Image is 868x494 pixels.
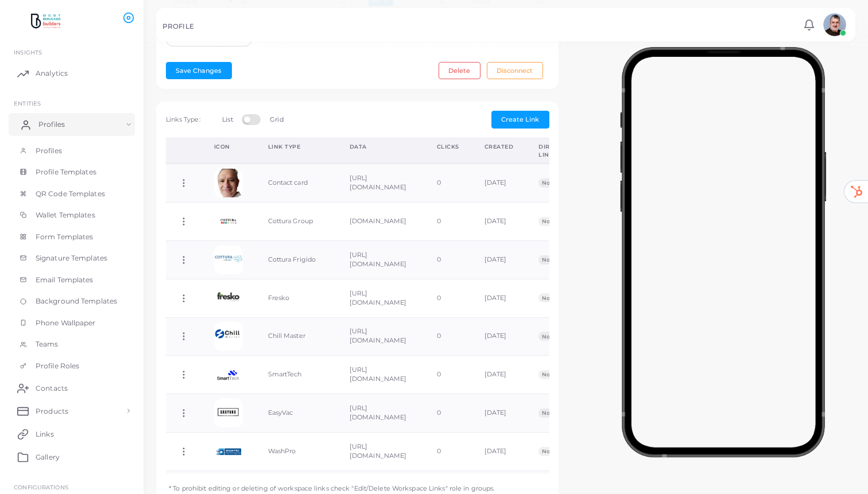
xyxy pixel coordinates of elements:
div: Link Type [268,143,324,151]
td: Fresko [255,279,337,317]
img: 29ee9a9c-2402-44fd-97c4-04e37d85396e-1759846354167.png [214,284,243,313]
a: Teams [9,333,135,355]
a: Contacts [9,376,135,399]
td: [DATE] [472,394,526,433]
td: Chill Master [255,317,337,356]
span: ENTITIES [14,100,41,107]
div: Clicks [437,143,459,151]
td: [DATE] [472,164,526,202]
button: Delete [439,62,480,79]
span: No [538,217,553,226]
span: Analytics [36,68,68,79]
span: No [538,370,553,379]
span: No [538,409,553,418]
span: No [538,447,553,456]
span: Wallet Templates [36,210,95,220]
span: No [538,178,553,188]
td: [DOMAIN_NAME] [337,203,424,241]
a: QR Code Templates [9,183,135,205]
a: Background Templates [9,290,135,312]
span: Signature Templates [36,253,107,263]
a: Profile Templates [9,161,135,183]
td: [URL][DOMAIN_NAME] [337,164,424,202]
td: [DATE] [472,432,526,470]
a: Phone Wallpaper [9,312,135,334]
p: * To prohibit editing or deleting of workspace links check "Edit/Delete Workspace Links" role in ... [160,474,495,493]
td: EasyVac [255,394,337,433]
img: 29ee9a9c-2402-44fd-97c4-04e37d85396e-1759846564954.png [214,322,243,351]
span: INSIGHTS [14,49,42,56]
div: Data [350,143,412,151]
button: Disconnect [487,62,543,79]
span: Teams [36,339,59,349]
a: Form Templates [9,226,135,248]
a: Analytics [9,62,135,85]
span: No [538,255,553,264]
td: [URL][DOMAIN_NAME] [337,279,424,317]
img: logo [10,11,74,32]
td: Contact card [255,164,337,202]
a: Email Templates [9,269,135,291]
td: [DATE] [472,203,526,241]
td: 0 [424,279,472,317]
span: QR Code Templates [36,189,105,199]
span: Create Link [501,115,539,123]
h5: PROFILE [162,22,194,30]
img: 29ee9a9c-2402-44fd-97c4-04e37d85396e-1759846305158.png [214,246,243,274]
td: [URL][DOMAIN_NAME] [337,432,424,470]
a: Signature Templates [9,247,135,269]
td: 0 [424,394,472,433]
a: Products [9,399,135,422]
td: Cottura Frigido [255,240,337,279]
span: Form Templates [36,232,94,242]
span: Links [36,429,54,439]
a: avatar [820,13,849,36]
span: Links Type: [166,115,200,123]
td: 0 [424,356,472,394]
img: 29ee9a9c-2402-44fd-97c4-04e37d85396e-1759847505787.png [214,437,243,466]
div: Icon [214,143,243,151]
a: Profile Roles [9,355,135,377]
td: Cottura Group [255,203,337,241]
div: Created [485,143,514,151]
span: No [538,332,553,341]
td: [DATE] [472,279,526,317]
td: [DATE] [472,317,526,356]
td: [DATE] [472,356,526,394]
a: Wallet Templates [9,204,135,226]
span: Products [36,406,68,417]
span: Gallery [36,452,60,462]
td: [DATE] [472,240,526,279]
td: SmartTech [255,356,337,394]
td: [URL][DOMAIN_NAME] [337,356,424,394]
a: Gallery [9,445,135,468]
img: 29ee9a9c-2402-44fd-97c4-04e37d85396e-1759847156330.png [214,360,243,389]
span: Profiles [36,146,62,156]
div: Direct Link [538,143,561,158]
span: Background Templates [36,296,117,306]
img: 29ee9a9c-2402-44fd-97c4-04e37d85396e-1759847096928.png [214,169,243,197]
label: Grid [270,115,283,125]
span: Profile Roles [36,361,79,371]
td: [URL][DOMAIN_NAME] [337,394,424,433]
span: Contacts [36,383,68,394]
span: Profiles [38,119,65,130]
td: [URL][DOMAIN_NAME] [337,240,424,279]
td: 0 [424,164,472,202]
td: 0 [424,432,472,470]
td: 0 [424,203,472,241]
img: phone-mock.b55596b7.png [620,47,826,457]
td: [URL][DOMAIN_NAME] [337,317,424,356]
img: avatar [823,13,846,36]
td: 0 [424,317,472,356]
span: Phone Wallpaper [36,318,96,328]
th: Action [166,138,201,164]
label: List [222,115,232,125]
span: Email Templates [36,275,94,285]
img: 29ee9a9c-2402-44fd-97c4-04e37d85396e-1759846067187.png [214,207,243,236]
button: Create Link [491,111,549,128]
td: WashPro [255,432,337,470]
span: Profile Templates [36,167,96,177]
td: 0 [424,240,472,279]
